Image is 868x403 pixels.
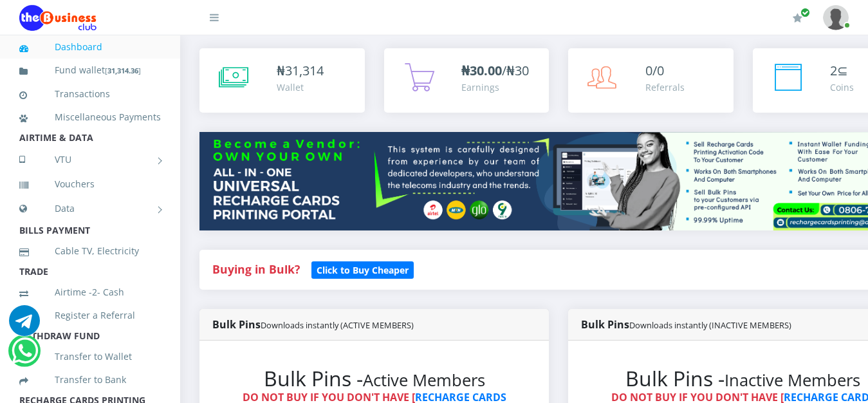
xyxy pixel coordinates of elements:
[461,62,502,79] b: ₦30.00
[800,8,810,17] span: Renew/Upgrade Subscription
[19,365,161,395] a: Transfer to Bank
[261,319,414,331] small: Downloads instantly (ACTIVE MEMBERS)
[19,342,161,371] a: Transfer to Wallet
[19,102,161,132] a: Miscellaneous Payments
[363,369,485,391] small: Active Members
[277,61,324,80] div: ₦
[19,55,161,86] a: Fund wallet[31,314.36]
[212,317,414,332] strong: Bulk Pins
[311,261,414,277] a: Click to Buy Cheaper
[568,48,734,113] a: 0/0 Referrals
[212,261,300,277] strong: Buying in Bulk?
[793,13,802,23] i: Renew/Upgrade Subscription
[19,32,161,62] a: Dashboard
[823,5,849,30] img: User
[384,48,549,113] a: ₦30.00/₦30 Earnings
[645,62,664,79] span: 0/0
[725,369,860,391] small: Inactive Members
[830,80,854,94] div: Coins
[107,66,138,75] b: 31,314.36
[19,236,161,266] a: Cable TV, Electricity
[645,80,685,94] div: Referrals
[12,345,38,366] a: Chat for support
[581,317,791,332] strong: Bulk Pins
[19,301,161,330] a: Register a Referral
[629,319,791,331] small: Downloads instantly (INACTIVE MEMBERS)
[19,5,97,31] img: Logo
[105,66,141,75] small: [ ]
[830,62,837,79] span: 2
[19,192,161,225] a: Data
[830,61,854,80] div: ⊆
[277,80,324,94] div: Wallet
[9,315,40,336] a: Chat for support
[19,277,161,307] a: Airtime -2- Cash
[19,79,161,109] a: Transactions
[19,169,161,199] a: Vouchers
[285,62,324,79] span: 31,314
[19,144,161,176] a: VTU
[461,62,529,79] span: /₦30
[199,48,365,113] a: ₦31,314 Wallet
[317,264,409,276] b: Click to Buy Cheaper
[225,366,523,391] h2: Bulk Pins -
[461,80,529,94] div: Earnings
